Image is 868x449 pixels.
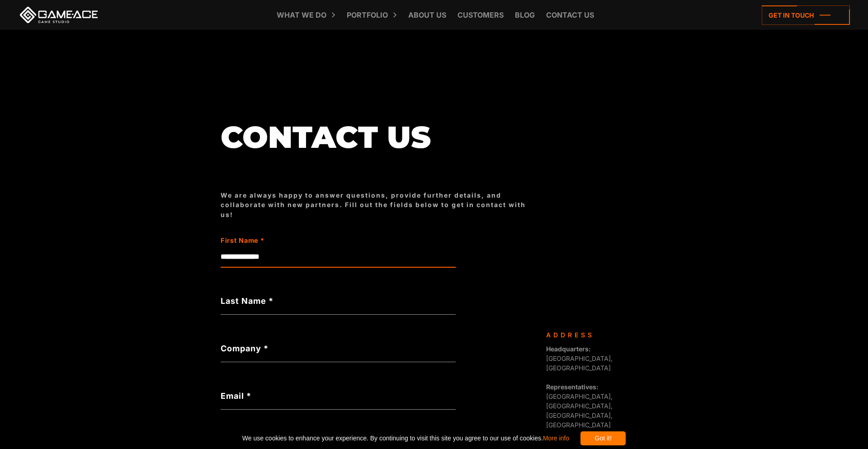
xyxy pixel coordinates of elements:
label: Company * [221,342,456,354]
span: [GEOGRAPHIC_DATA], [GEOGRAPHIC_DATA] [546,345,613,372]
label: First Name * [221,236,409,246]
span: [GEOGRAPHIC_DATA], [GEOGRAPHIC_DATA], [GEOGRAPHIC_DATA], [GEOGRAPHIC_DATA] [546,383,613,429]
a: More info [543,435,569,442]
label: Last Name * [221,295,456,307]
strong: Representatives: [546,383,599,391]
strong: Headquarters: [546,345,591,353]
div: Address [546,330,641,340]
div: We are always happy to answer questions, provide further details, and collaborate with new partne... [221,190,537,219]
a: Get in touch [762,5,850,25]
h1: Contact us [221,121,537,154]
div: Got it! [580,431,626,445]
label: Email * [221,390,456,402]
span: We use cookies to enhance your experience. By continuing to visit this site you agree to our use ... [242,431,569,445]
